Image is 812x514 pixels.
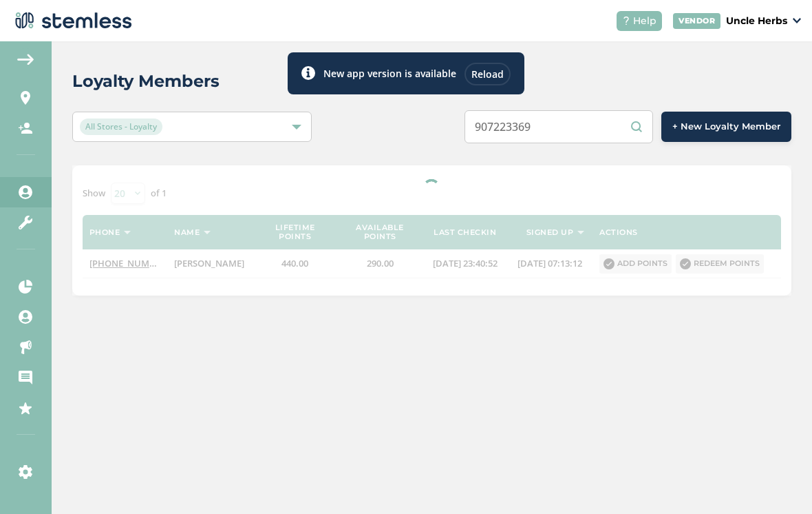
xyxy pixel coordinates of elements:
[673,13,720,29] div: VENDOR
[793,18,801,23] img: icon_down-arrow-small-66adaf34.svg
[743,448,812,514] iframe: Chat Widget
[80,119,162,135] span: All Stores - Loyalty
[633,14,656,28] span: Help
[464,110,653,143] input: Search
[323,66,456,81] label: New app version is available
[726,14,787,28] p: Uncle Herbs
[17,54,34,65] img: icon-arrow-back-accent-c549486e.svg
[672,120,780,134] span: + New Loyalty Member
[301,66,315,80] img: icon-toast-info-b13014a2.svg
[11,7,132,34] img: logo-dark-0685b13c.svg
[72,69,220,94] h2: Loyalty Members
[661,112,791,142] button: + New Loyalty Member
[464,63,511,85] div: Reload
[622,17,630,25] img: icon-help-white-03924b79.svg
